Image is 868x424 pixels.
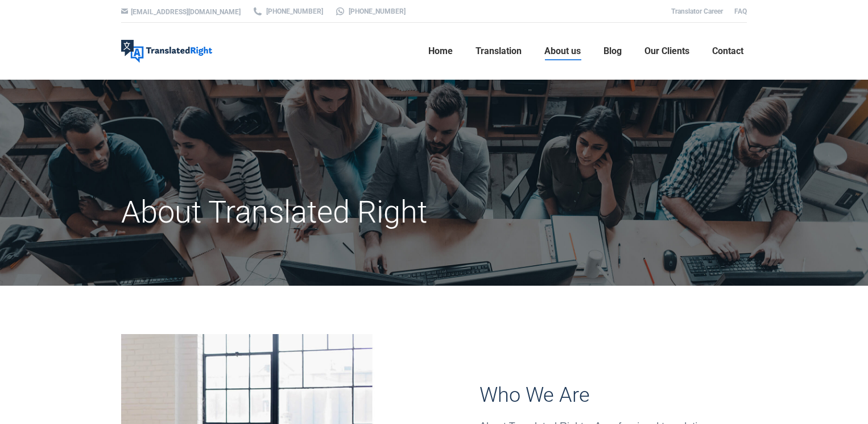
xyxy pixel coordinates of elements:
span: Home [428,46,453,57]
a: [PHONE_NUMBER] [334,6,406,17]
span: About us [544,46,581,57]
img: Translated Right [121,40,212,63]
a: Translator Career [671,7,723,15]
a: Contact [709,33,747,69]
a: About us [541,33,584,69]
h3: Who We Are [480,383,747,407]
a: [PHONE_NUMBER] [252,6,323,17]
a: FAQ [734,7,747,15]
a: [EMAIL_ADDRESS][DOMAIN_NAME] [131,8,241,16]
a: Translation [472,33,525,69]
h1: About Translated Right [121,194,532,231]
span: Contact [712,46,743,57]
a: Our Clients [641,33,693,69]
a: Home [425,33,456,69]
a: Blog [600,33,625,69]
span: Translation [476,46,522,57]
span: Our Clients [644,46,689,57]
span: Blog [604,46,622,57]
